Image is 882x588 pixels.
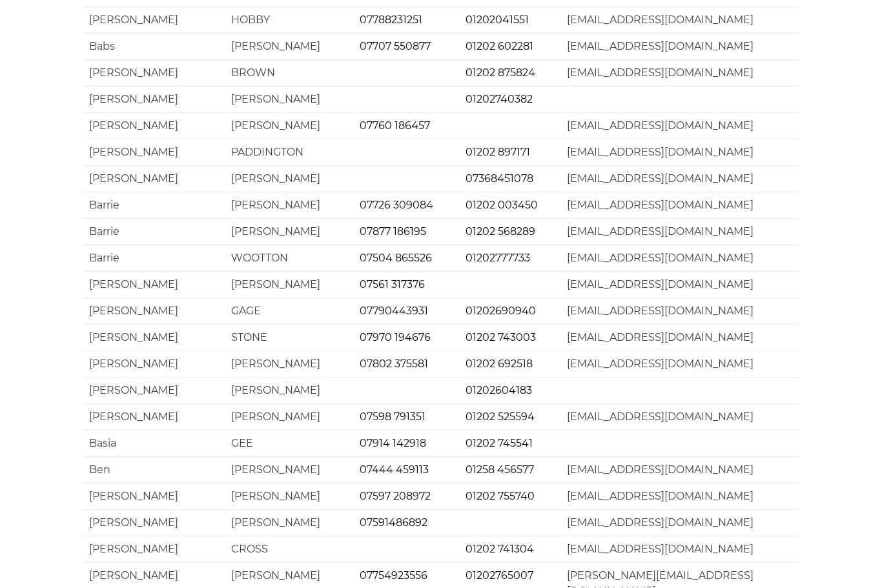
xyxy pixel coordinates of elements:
[225,351,353,378] td: [PERSON_NAME]
[360,252,432,265] a: 07504 865526
[360,570,427,582] a: 07754923556
[225,219,353,245] td: [PERSON_NAME]
[466,226,535,238] a: 01202 568289
[560,325,799,351] td: [EMAIL_ADDRESS][DOMAIN_NAME]
[360,226,426,238] a: 07877 186195
[560,404,799,431] td: [EMAIL_ADDRESS][DOMAIN_NAME]
[560,34,799,60] td: [EMAIL_ADDRESS][DOMAIN_NAME]
[225,298,353,325] td: GAGE
[560,457,799,483] td: [EMAIL_ADDRESS][DOMAIN_NAME]
[225,7,353,34] td: HOBBY
[83,60,225,86] td: [PERSON_NAME]
[83,457,225,483] td: Ben
[466,543,534,556] a: 01202 741304
[225,483,353,510] td: [PERSON_NAME]
[360,491,431,503] a: 07597 208972
[466,67,535,79] a: 01202 875824
[225,113,353,139] td: [PERSON_NAME]
[360,279,425,291] a: 07561 317376
[360,41,431,53] a: 07707 550877
[466,438,533,450] a: 01202 745541
[83,219,225,245] td: Barrie
[560,272,799,298] td: [EMAIL_ADDRESS][DOMAIN_NAME]
[225,325,353,351] td: STONE
[83,483,225,510] td: [PERSON_NAME]
[466,173,533,185] a: 07368451078
[560,192,799,219] td: [EMAIL_ADDRESS][DOMAIN_NAME]
[560,536,799,563] td: [EMAIL_ADDRESS][DOMAIN_NAME]
[83,245,225,272] td: Barrie
[466,199,538,212] a: 01202 003450
[83,351,225,378] td: [PERSON_NAME]
[360,464,429,476] a: 07444 459113
[225,404,353,431] td: [PERSON_NAME]
[83,192,225,219] td: Barrie
[83,536,225,563] td: [PERSON_NAME]
[560,483,799,510] td: [EMAIL_ADDRESS][DOMAIN_NAME]
[225,60,353,86] td: BROWN
[360,411,426,423] a: 07598 791351
[83,272,225,298] td: [PERSON_NAME]
[83,86,225,113] td: [PERSON_NAME]
[360,438,426,450] a: 07914 142918
[225,34,353,60] td: [PERSON_NAME]
[466,147,530,159] a: 01202 897171
[560,60,799,86] td: [EMAIL_ADDRESS][DOMAIN_NAME]
[466,94,533,106] a: 01202740382
[466,385,532,397] a: 01202604183
[83,139,225,166] td: [PERSON_NAME]
[466,41,533,53] a: 01202 602281
[560,510,799,536] td: [EMAIL_ADDRESS][DOMAIN_NAME]
[466,14,529,26] a: 01202041551
[466,305,536,318] a: 01202690940
[83,404,225,431] td: [PERSON_NAME]
[360,358,428,370] a: 07802 375581
[360,305,428,318] a: 07790443931
[466,332,536,344] a: 01202 743003
[225,192,353,219] td: [PERSON_NAME]
[560,245,799,272] td: [EMAIL_ADDRESS][DOMAIN_NAME]
[225,431,353,457] td: GEE
[466,464,534,476] a: 01258 456577
[225,166,353,192] td: [PERSON_NAME]
[225,272,353,298] td: [PERSON_NAME]
[225,86,353,113] td: [PERSON_NAME]
[360,517,427,529] a: 07591486892
[225,457,353,483] td: [PERSON_NAME]
[225,510,353,536] td: [PERSON_NAME]
[466,252,530,265] a: 01202777733
[225,378,353,404] td: [PERSON_NAME]
[83,325,225,351] td: [PERSON_NAME]
[360,199,433,212] a: 07726 309084
[225,139,353,166] td: PADDINGTON
[83,113,225,139] td: [PERSON_NAME]
[225,245,353,272] td: WOOTTON
[83,34,225,60] td: Babs
[560,219,799,245] td: [EMAIL_ADDRESS][DOMAIN_NAME]
[83,7,225,34] td: [PERSON_NAME]
[360,332,431,344] a: 07970 194676
[466,570,533,582] a: 01202765007
[83,431,225,457] td: Basia
[83,298,225,325] td: [PERSON_NAME]
[466,411,535,423] a: 01202 525594
[560,139,799,166] td: [EMAIL_ADDRESS][DOMAIN_NAME]
[560,166,799,192] td: [EMAIL_ADDRESS][DOMAIN_NAME]
[83,166,225,192] td: [PERSON_NAME]
[360,120,430,132] a: 07760 186457
[466,358,533,370] a: 01202 692518
[360,14,422,26] a: 07788231251
[560,113,799,139] td: [EMAIL_ADDRESS][DOMAIN_NAME]
[466,491,535,503] a: 01202 755740
[225,536,353,563] td: CROSS
[560,7,799,34] td: [EMAIL_ADDRESS][DOMAIN_NAME]
[560,351,799,378] td: [EMAIL_ADDRESS][DOMAIN_NAME]
[83,510,225,536] td: [PERSON_NAME]
[560,298,799,325] td: [EMAIL_ADDRESS][DOMAIN_NAME]
[83,378,225,404] td: [PERSON_NAME]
